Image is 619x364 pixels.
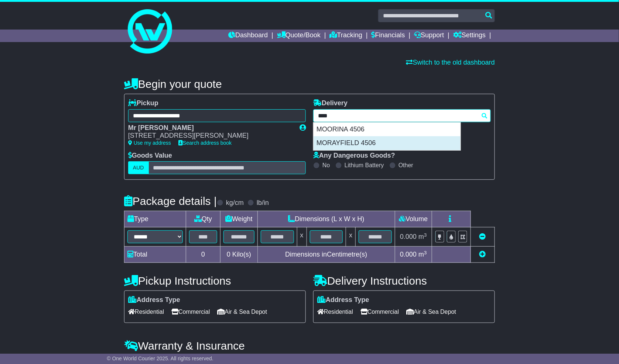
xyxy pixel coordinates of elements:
[124,275,306,287] h4: Pickup Instructions
[314,136,461,150] div: MORAYFIELD 4506
[330,30,362,42] a: Tracking
[479,251,486,258] a: Add new item
[178,140,232,146] a: Search address book
[186,211,220,227] td: Qty
[322,162,330,169] label: No
[128,99,158,107] label: Pickup
[372,30,405,42] a: Financials
[257,247,395,263] td: Dimensions in Centimetre(s)
[400,233,417,240] span: 0.000
[220,247,258,263] td: Kilo(s)
[313,152,395,160] label: Any Dangerous Goods?
[360,306,399,317] span: Commercial
[124,340,495,352] h4: Warranty & Insurance
[418,251,427,258] span: m
[128,296,180,304] label: Address Type
[453,30,486,42] a: Settings
[424,250,427,255] sup: 3
[424,232,427,238] sup: 3
[313,109,491,122] typeahead: Please provide city
[124,78,495,90] h4: Begin your quote
[400,251,417,258] span: 0.000
[346,227,356,247] td: x
[313,275,495,287] h4: Delivery Instructions
[124,211,186,227] td: Type
[124,195,217,207] h4: Package details |
[395,211,432,227] td: Volume
[418,233,427,240] span: m
[277,30,321,42] a: Quote/Book
[257,199,269,207] label: lb/in
[107,356,213,361] span: © One World Courier 2025. All rights reserved.
[128,161,149,174] label: AUD
[406,59,495,66] a: Switch to the old dashboard
[226,199,244,207] label: kg/cm
[218,306,267,317] span: Air & Sea Depot
[317,296,369,304] label: Address Type
[228,30,268,42] a: Dashboard
[317,306,353,317] span: Residential
[479,233,486,240] a: Remove this item
[313,99,348,107] label: Delivery
[171,306,210,317] span: Commercial
[128,132,292,140] div: [STREET_ADDRESS][PERSON_NAME]
[128,306,164,317] span: Residential
[257,211,395,227] td: Dimensions (L x W x H)
[345,162,384,169] label: Lithium Battery
[128,124,292,132] div: Mr [PERSON_NAME]
[314,123,461,137] div: MOORINA 4506
[124,247,186,263] td: Total
[414,30,444,42] a: Support
[220,211,258,227] td: Weight
[399,162,413,169] label: Other
[128,152,172,160] label: Goods Value
[186,247,220,263] td: 0
[227,251,230,258] span: 0
[407,306,456,317] span: Air & Sea Depot
[128,140,171,146] a: Use my address
[297,227,307,247] td: x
